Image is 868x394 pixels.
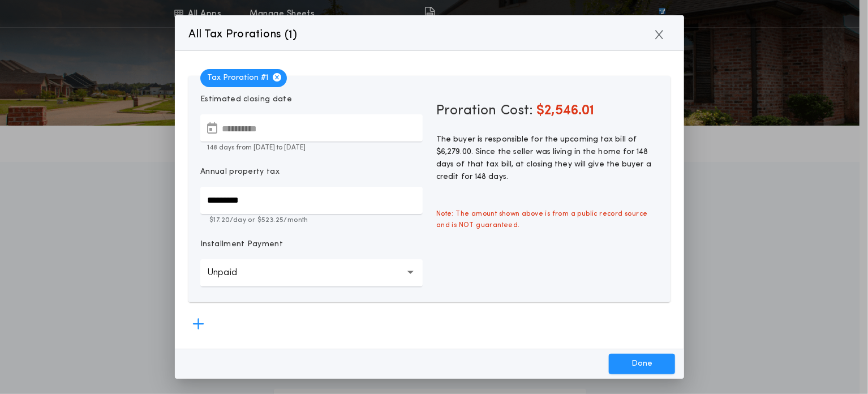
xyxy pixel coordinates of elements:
[207,266,255,280] p: Unpaid
[200,259,423,286] button: Unpaid
[200,94,423,105] p: Estimated closing date
[501,104,533,118] span: Cost:
[200,143,423,153] p: 148 days from [DATE] to [DATE]
[200,187,423,214] input: Annual property tax
[609,354,675,374] button: Done
[429,202,665,238] span: Note: The amount shown above is from a public record source and is NOT guaranteed.
[200,166,280,178] p: Annual property tax
[436,102,496,120] span: Proration
[200,239,283,250] p: Installment Payment
[536,104,594,118] span: $2,546.01
[436,135,651,181] span: The buyer is responsible for the upcoming tax bill of $6,279.00. Since the seller was living in t...
[289,29,293,41] span: 1
[188,25,298,44] p: All Tax Prorations ( )
[200,215,423,225] p: $17.20 /day or $523.25 /month
[200,69,287,87] span: Tax Proration # 1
